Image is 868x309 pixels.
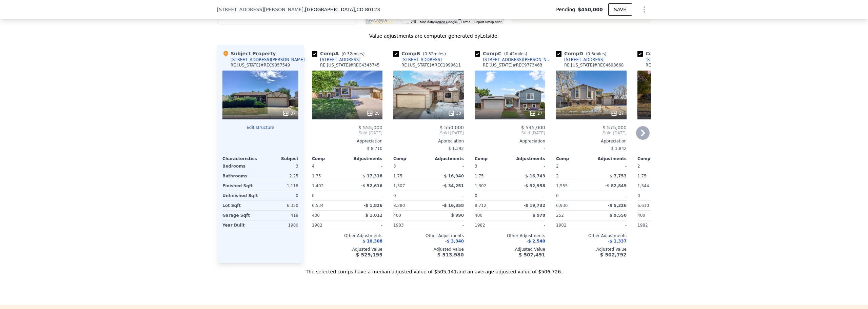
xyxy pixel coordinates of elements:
div: [STREET_ADDRESS] [401,57,442,62]
span: $ 990 [451,213,464,218]
span: $ 1,842 [611,146,627,151]
div: - [593,161,627,171]
span: -$ 52,616 [361,184,382,188]
div: Finished Sqft [222,181,259,191]
a: [STREET_ADDRESS] [393,57,442,62]
div: 1,118 [262,181,298,191]
div: - [430,220,464,230]
span: [STREET_ADDRESS][PERSON_NAME] [217,6,303,13]
span: 0.3 [588,52,594,56]
div: Bedrooms [222,161,259,171]
div: Appreciation [637,138,708,144]
span: 2 [556,164,559,169]
div: 1982 [556,220,590,230]
span: $ 529,195 [356,252,382,257]
span: -$ 16,358 [442,203,464,208]
div: Characteristics [222,156,260,161]
span: -$ 1,337 [608,239,627,244]
div: Appreciation [393,138,464,144]
img: Google [366,16,389,24]
div: Year Built [222,220,259,230]
a: Report a map error [474,20,501,24]
button: Keyboard shortcuts [411,20,416,23]
div: [STREET_ADDRESS] [564,57,605,62]
span: 6,930 [556,203,568,208]
div: - [593,220,627,230]
div: 1980 [262,220,298,230]
span: 8,280 [393,203,405,208]
span: $ 10,308 [362,239,382,244]
span: 0 [637,193,640,198]
span: 400 [475,213,482,218]
span: -$ 3,340 [445,239,464,244]
a: [STREET_ADDRESS] [312,57,360,62]
div: Comp [312,156,347,161]
span: ( miles) [501,52,530,56]
div: Unfinished Sqft [222,191,259,200]
div: - [349,220,382,230]
div: 1982 [637,220,671,230]
div: [STREET_ADDRESS] [320,57,360,62]
button: SAVE [608,3,632,16]
div: Comp [556,156,591,161]
div: Appreciation [556,138,627,144]
button: Edit structure [222,125,298,130]
span: Sold [DATE] [475,130,545,136]
a: Terms [461,20,470,24]
div: 1.75 [312,171,346,181]
div: Other Adjustments [475,233,545,238]
span: ( miles) [420,52,449,56]
a: [STREET_ADDRESS][PERSON_NAME] [475,57,553,62]
span: $450,000 [578,6,603,13]
a: [STREET_ADDRESS][PERSON_NAME] [637,57,716,62]
span: 1,307 [393,184,405,188]
span: 3 [475,164,477,169]
a: [STREET_ADDRESS] [556,57,605,62]
div: Lot Sqft [222,201,259,210]
span: 400 [393,213,401,218]
span: 1,544 [637,184,649,188]
div: 28 [367,110,380,117]
span: 6,610 [637,203,649,208]
div: Other Adjustments [312,233,382,238]
span: $ 8,710 [367,146,382,151]
span: 0.32 [425,52,434,56]
span: 0.32 [343,52,352,56]
span: $ 555,000 [358,125,382,130]
span: -$ 32,958 [524,184,545,188]
span: 0 [312,193,315,198]
span: $ 7,753 [610,174,627,178]
span: Sold [DATE] [556,130,627,136]
div: Adjustments [510,156,545,161]
div: Other Adjustments [556,233,627,238]
div: Comp A [312,50,367,57]
span: , [GEOGRAPHIC_DATA] [303,6,380,13]
div: Adjusted Value [637,247,708,252]
span: 3 [393,164,396,169]
span: $ 507,491 [519,252,545,257]
div: Subject [260,156,298,161]
div: Adjustments [429,156,464,161]
span: 0 [393,193,396,198]
a: Open this area in Google Maps (opens a new window) [366,16,389,24]
div: [STREET_ADDRESS][PERSON_NAME] [231,57,305,62]
div: Comp D [556,50,609,57]
span: ( miles) [583,52,609,56]
div: Other Adjustments [393,233,464,238]
span: 252 [556,213,564,218]
div: - [430,191,464,200]
div: RE [US_STATE] # REC9773463 [483,62,542,68]
div: [STREET_ADDRESS][PERSON_NAME] [646,57,716,62]
span: -$ 19,732 [524,203,545,208]
div: - [511,220,545,230]
div: Comp C [475,50,530,57]
span: $ 550,000 [440,125,464,130]
span: 400 [312,213,320,218]
span: $ 513,980 [437,252,464,257]
span: $ 16,743 [525,174,545,178]
div: Adjusted Value [556,247,627,252]
div: Garage Sqft [222,211,259,220]
div: RE [US_STATE] # REC4343745 [320,62,380,68]
div: Appreciation [475,138,545,144]
span: 1,555 [556,184,568,188]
